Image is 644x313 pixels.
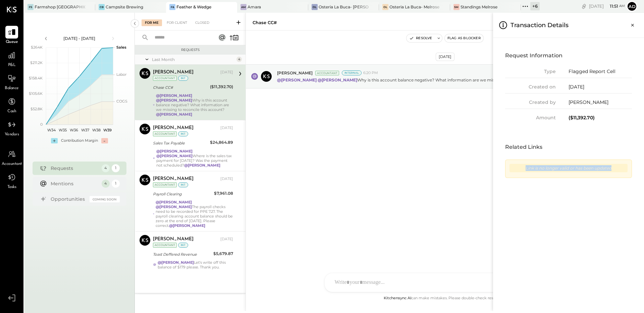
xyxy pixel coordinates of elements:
a: Tasks [0,171,23,190]
div: OL [312,4,318,10]
text: $211.2K [30,60,43,65]
div: 1 [112,164,120,172]
div: + [51,138,58,143]
div: CB [99,4,105,10]
text: W35 [59,128,67,132]
div: Opportunities [51,196,86,202]
text: W34 [47,128,56,132]
text: W36 [69,128,78,132]
div: 4 [102,180,110,188]
div: + 6 [530,2,540,10]
text: Labor [116,72,126,77]
div: [DATE] [589,3,625,9]
text: W37 [81,128,89,132]
text: 0 [40,122,43,127]
text: Sales [116,45,126,50]
div: [DATE] [569,83,632,90]
text: W38 [92,128,100,132]
span: Cash [7,109,16,115]
span: Balance [5,85,19,91]
a: Accountant [0,148,23,167]
h4: Related Links [505,141,632,153]
div: Created by [505,99,556,106]
div: SM [453,4,460,10]
text: $52.8K [31,107,43,111]
div: Coming Soon [90,196,120,202]
div: Campsite Brewing [106,4,143,10]
button: Ad [627,1,637,12]
div: Created on [505,83,556,90]
text: $105.6K [29,91,43,96]
div: - [101,138,108,143]
div: Osteria La Buca- [PERSON_NAME][GEOGRAPHIC_DATA] [319,4,369,10]
div: F& [169,4,175,10]
div: copy link [581,3,587,10]
div: OL [382,4,388,10]
div: Feather & Wedge [176,4,211,10]
span: Queue [6,39,18,45]
span: Tasks [7,184,16,190]
a: Cash [0,95,23,115]
span: Vendors [5,132,19,138]
div: 4 [102,164,110,172]
button: Close panel [627,19,639,31]
div: Osteria La Buca- Melrose [389,4,439,10]
span: Accountant [2,161,22,167]
h4: Request Information [505,50,632,61]
text: $158.4K [29,76,43,80]
div: Contribution Margin [61,138,98,143]
div: 1 [112,180,120,188]
text: W39 [103,128,111,132]
text: $264K [31,45,43,50]
div: ($11,392.70) [569,114,632,121]
a: Vendors [0,118,23,138]
div: [PERSON_NAME] [569,99,632,106]
a: P&L [0,49,23,68]
div: FS [28,4,34,10]
div: Requests [51,165,98,172]
div: Flagged Report Cell [569,68,632,75]
div: [DATE] - [DATE] [51,36,108,41]
div: Amara [248,4,261,10]
div: Standings Melrose [461,4,497,10]
a: Queue [0,26,23,45]
div: Farmshop [GEOGRAPHIC_DATA][PERSON_NAME] [35,4,85,10]
div: Am [240,4,247,10]
h3: Transaction Details [511,18,569,32]
span: P&L [8,62,16,68]
text: COGS [116,99,127,104]
div: Link is no longer valid or has been updated [509,164,628,172]
div: Amount [505,114,556,121]
div: Mentions [51,180,98,187]
div: Type [505,68,556,75]
a: Balance [0,72,23,91]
